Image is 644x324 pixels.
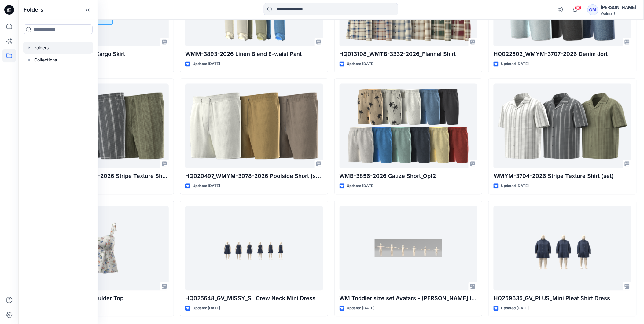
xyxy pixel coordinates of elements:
a: WMYM-3704-2026 Stripe Texture Shirt (set) [494,84,631,168]
div: GM [587,4,598,15]
a: WML-3951-2026 Tie Shoulder Top [31,206,169,291]
p: HQ025648_GV_MISSY_SL Crew Neck Mini Dress [185,294,323,303]
p: Collections [34,56,57,64]
p: Updated [DATE] [347,183,375,190]
p: HQ022502_WMYM-3707-2026 Denim Jort [494,50,631,59]
a: HQ020497_WMYM-3078-2026 Poolside Short (set) Inseam 6" [185,84,323,168]
p: Updated [DATE] [501,183,529,190]
p: Updated [DATE] [193,183,220,190]
p: Updated [DATE] [501,61,529,68]
p: Updated [DATE] [347,61,375,68]
p: WML-3951-2026 Tie Shoulder Top [31,294,169,303]
a: HQ025648_GV_MISSY_SL Crew Neck Mini Dress [185,206,323,291]
a: WMB-3856-2026 Gauze Short_Opt2 [340,84,477,168]
p: Updated [DATE] [193,61,220,68]
p: Updated [DATE] [347,305,375,312]
p: WMYM-3704-2026 Stripe Texture Shirt (set) [494,172,631,181]
p: Updated [DATE] [501,305,529,312]
p: WMM-3893-2026 Linen Blend E-waist Pant [185,50,323,59]
a: HQ020497_WMYM-3078-2026 Stripe Texture Short (set) Inseam 6” [31,84,169,168]
p: WMB-3856-2026 Gauze Short_Opt2 [340,172,477,181]
p: HQ259635_GV_PLUS_Mini Pleat Shirt Dress [494,294,631,303]
div: [PERSON_NAME] [601,4,636,11]
div: Walmart [601,11,636,16]
span: 50 [575,5,582,10]
p: HQ020497_WMYM-3078-2026 Poolside Short (set) Inseam 6" [185,172,323,181]
p: WMG-3083-2025_TWN Cargo Skirt [31,50,169,59]
p: HQ013108_WMTB-3332-2026_Flannel Shirt [340,50,477,59]
a: HQ259635_GV_PLUS_Mini Pleat Shirt Dress [494,206,631,291]
p: WM Toddler size set Avatars - [PERSON_NAME] leg with Diaper 18M - 5T [340,294,477,303]
p: HQ020497_WMYM-3078-2026 Stripe Texture Short (set) Inseam 6” [31,172,169,181]
a: WM Toddler size set Avatars - streight leg with Diaper 18M - 5T [340,206,477,291]
p: Updated [DATE] [193,305,220,312]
